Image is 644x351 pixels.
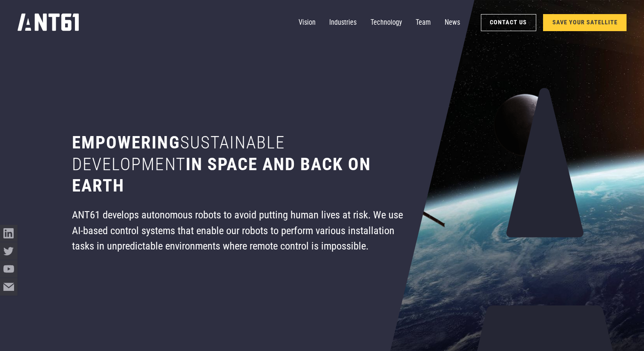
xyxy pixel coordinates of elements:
div: ANT61 develops autonomous robots to avoid putting human lives at risk. We use AI-based control sy... [72,207,407,254]
span: sustainable development [72,132,285,174]
h1: Empowering in space and back on earth [72,132,407,197]
a: home [17,11,79,35]
a: Industries [329,14,356,32]
a: Technology [371,14,402,32]
a: News [445,14,460,32]
a: Contact Us [481,14,536,31]
a: SAVE YOUR SATELLITE [543,14,627,31]
a: Vision [299,14,316,32]
a: Team [416,14,431,32]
